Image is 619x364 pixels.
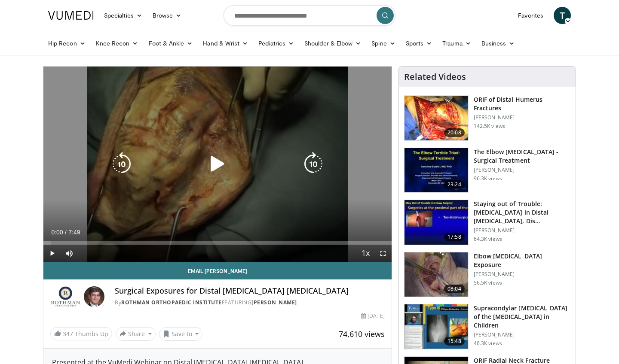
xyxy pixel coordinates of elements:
p: [PERSON_NAME] [474,167,570,173]
img: Q2xRg7exoPLTwO8X4xMDoxOjB1O8AjAz_1.150x105_q85_crop-smart_upscale.jpg [404,200,468,245]
a: Trauma [437,35,476,52]
a: 23:24 The Elbow [MEDICAL_DATA] - Surgical Treatment [PERSON_NAME] 96.3K views [404,148,570,193]
span: 20:08 [444,128,465,137]
p: 56.5K views [474,279,502,286]
a: T [554,7,571,24]
a: Email [PERSON_NAME] [43,262,392,279]
button: Save to [159,327,203,341]
span: 23:24 [444,180,465,189]
span: 347 [63,330,73,338]
button: Fullscreen [374,245,392,262]
a: Business [476,35,520,52]
img: 162531_0000_1.png.150x105_q85_crop-smart_upscale.jpg [404,148,468,193]
a: [PERSON_NAME] [251,299,297,306]
div: [DATE] [361,312,384,320]
div: By FEATURING [115,299,385,306]
span: 15:48 [444,337,465,346]
button: Mute [61,245,78,262]
p: 46.3K views [474,340,502,347]
a: Favorites [513,7,549,24]
p: 142.5K views [474,123,505,130]
span: 7:49 [68,229,80,236]
h3: ORIF of Distal Humerus Fractures [474,95,570,112]
a: 347 Thumbs Up [50,327,112,340]
img: Rothman Orthopaedic Institute [50,286,80,307]
p: 96.3K views [474,175,502,182]
img: 07483a87-f7db-4b95-b01b-f6be0d1b3d91.150x105_q85_crop-smart_upscale.jpg [404,304,468,349]
h3: The Elbow [MEDICAL_DATA] - Surgical Treatment [474,148,570,165]
a: 15:48 Supracondylar [MEDICAL_DATA] of the [MEDICAL_DATA] in Children [PERSON_NAME] 46.3K views [404,304,570,349]
a: Shoulder & Elbow [299,35,366,52]
p: [PERSON_NAME] [474,227,570,234]
img: VuMedi Logo [48,11,94,20]
a: 20:08 ORIF of Distal Humerus Fractures [PERSON_NAME] 142.5K views [404,95,570,141]
a: Hip Recon [43,35,91,52]
a: Knee Recon [91,35,144,52]
img: Avatar [84,286,104,307]
a: Sports [401,35,438,52]
h4: Related Videos [404,72,466,82]
a: Foot & Ankle [144,35,198,52]
a: Pediatrics [253,35,299,52]
span: 74,610 views [339,329,385,339]
p: 64.3K views [474,236,502,243]
a: Spine [366,35,400,52]
span: 0:00 [51,229,63,236]
span: 17:58 [444,233,465,241]
a: Hand & Wrist [198,35,253,52]
p: [PERSON_NAME] [474,271,570,278]
a: Specialties [99,7,147,24]
span: 08:04 [444,285,465,293]
h3: Supracondylar [MEDICAL_DATA] of the [MEDICAL_DATA] in Children [474,304,570,330]
h3: Staying out of Trouble: [MEDICAL_DATA] in Distal [MEDICAL_DATA], Dis… [474,200,570,225]
button: Share [116,327,156,341]
div: Progress Bar [43,241,392,245]
img: heCDP4pTuni5z6vX4xMDoxOjBrO-I4W8_11.150x105_q85_crop-smart_upscale.jpg [404,252,468,297]
button: Play [43,245,61,262]
video-js: Video Player [43,67,392,262]
span: / [65,229,67,236]
h4: Surgical Exposures for Distal [MEDICAL_DATA] [MEDICAL_DATA] [115,286,385,296]
button: Playback Rate [357,245,374,262]
a: 17:58 Staying out of Trouble: [MEDICAL_DATA] in Distal [MEDICAL_DATA], Dis… [PERSON_NAME] 64.3K v... [404,200,570,245]
input: Search topics, interventions [224,5,395,26]
img: orif-sanch_3.png.150x105_q85_crop-smart_upscale.jpg [404,96,468,140]
a: 08:04 Elbow [MEDICAL_DATA] Exposure [PERSON_NAME] 56.5K views [404,252,570,297]
a: Rothman Orthopaedic Institute [121,299,222,306]
p: [PERSON_NAME] [474,114,570,121]
a: Browse [147,7,187,24]
h3: Elbow [MEDICAL_DATA] Exposure [474,252,570,269]
p: [PERSON_NAME] [474,331,570,338]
